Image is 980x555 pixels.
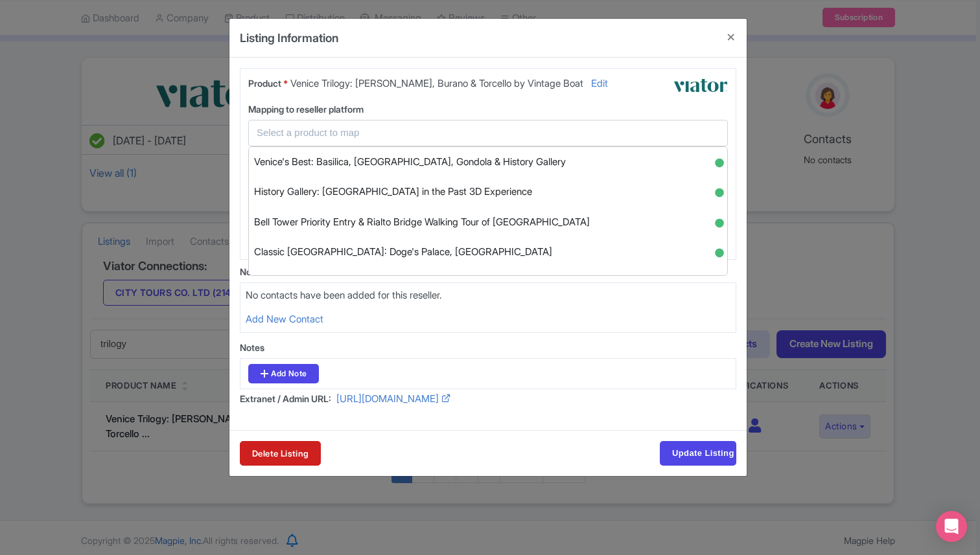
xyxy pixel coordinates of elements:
input: Select a product to map [257,126,704,141]
span: History Gallery: [GEOGRAPHIC_DATA] in the Past 3D Experience [254,182,532,202]
div: Notifications [240,265,736,278]
span: Classic [GEOGRAPHIC_DATA]: Doge's Palace, [GEOGRAPHIC_DATA] [254,242,552,262]
label: Extranet / Admin URL: [240,392,331,405]
span: Product [248,78,281,89]
a: Add Note [248,364,319,383]
div: Open Intercom Messenger [936,511,967,542]
span: Unusual Venice Walking Tour through Rialto & Gondola Experience [254,273,536,293]
a: Delete Listing [240,441,321,466]
span: ● [714,275,722,282]
img: Viator [673,76,728,97]
a: Add New Contact [246,313,323,325]
button: Close [716,19,747,56]
span: ● [714,184,722,192]
input: Update Listing [660,441,736,466]
h4: Listing Information [240,29,338,47]
a: [URL][DOMAIN_NAME] [336,392,439,409]
span: Venice's Best: Basilica, [GEOGRAPHIC_DATA], Gondola & History Gallery [254,152,566,172]
span: Venice Trilogy: [PERSON_NAME], Burano & Torcello by Vintage Boat [290,76,583,94]
p: No contacts have been added for this reseller. [246,288,730,303]
span: ● [714,214,722,222]
label: Mapping to reseller platform [248,102,728,116]
div: Notes [240,341,736,354]
a: Edit [591,76,608,94]
span: ● [714,244,722,252]
span: Bell Tower Priority Entry & Rialto Bridge Walking Tour of [GEOGRAPHIC_DATA] [254,212,590,232]
span: ● [714,154,722,162]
